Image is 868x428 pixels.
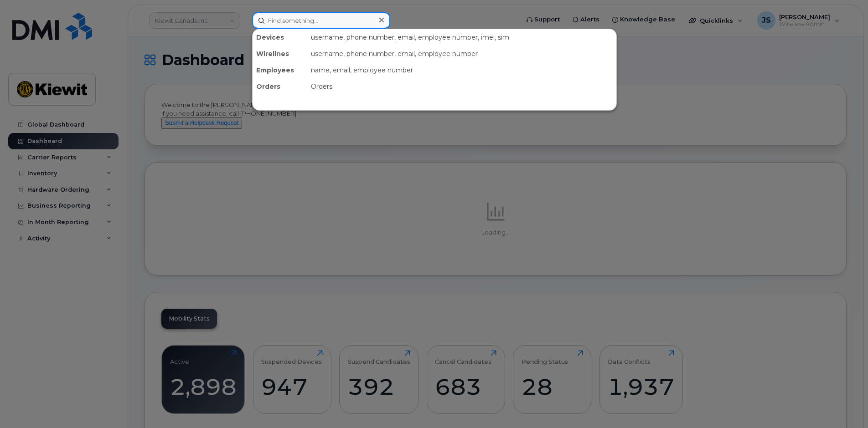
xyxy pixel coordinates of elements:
iframe: Messenger Launcher [828,388,861,421]
div: Orders [307,78,616,95]
div: Employees [253,62,307,78]
div: name, email, employee number [307,62,616,78]
div: username, phone number, email, employee number [307,46,616,62]
div: Wirelines [253,46,307,62]
div: Devices [253,29,307,46]
div: Orders [253,78,307,95]
div: username, phone number, email, employee number, imei, sim [307,29,616,46]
